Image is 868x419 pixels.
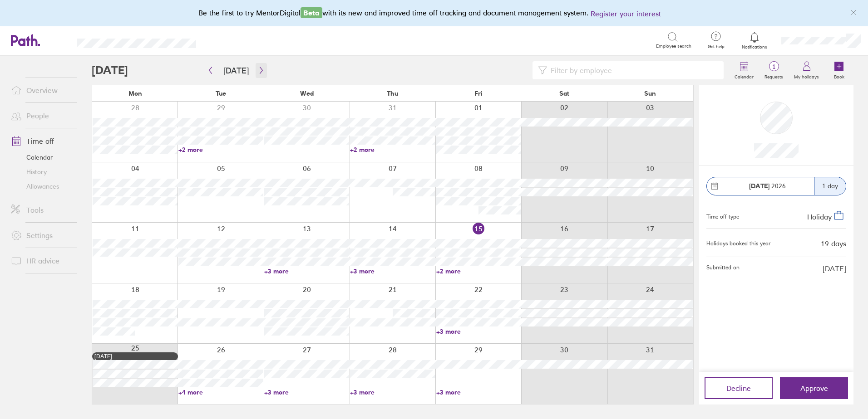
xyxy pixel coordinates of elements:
a: Allowances [4,179,77,194]
a: Overview [4,81,77,99]
button: Register your interest [591,8,661,19]
a: +3 more [436,388,521,396]
a: Calendar [729,56,759,85]
span: Thu [387,90,398,97]
div: Time off type [706,210,739,221]
input: Filter by employee [547,62,718,79]
a: Calendar [4,150,77,165]
div: Holidays booked this year [706,240,771,247]
span: Approve [800,384,828,392]
a: Settings [4,226,77,244]
span: Get help [701,44,731,49]
span: Submitted on [706,264,740,273]
a: History [4,165,77,179]
a: +2 more [436,267,521,275]
span: [DATE] [823,264,846,273]
a: Time off [4,132,77,150]
a: +3 more [264,267,349,275]
div: [DATE] [94,353,176,360]
label: My holidays [789,72,824,80]
div: 19 days [821,239,846,248]
label: Requests [759,72,789,80]
span: Tue [216,90,226,97]
a: My holidays [789,56,824,85]
label: Book [829,72,850,80]
a: +3 more [350,267,435,275]
span: Notifications [740,44,769,50]
strong: [DATE] [749,182,769,190]
div: Search [221,36,244,44]
span: 2026 [749,182,786,190]
span: Sat [559,90,569,97]
a: +2 more [178,146,263,154]
a: Book [824,56,853,85]
a: +3 more [350,388,435,396]
span: 1 [759,63,789,70]
a: Notifications [740,31,769,50]
div: 1 day [814,177,846,195]
button: [DATE] [216,63,256,78]
label: Calendar [729,72,759,80]
span: Employee search [656,44,691,49]
span: Sun [644,90,656,97]
button: Approve [780,377,848,399]
a: +3 more [436,327,521,336]
a: Tools [4,201,77,219]
a: People [4,107,77,125]
a: +4 more [178,388,263,396]
span: Beta [301,7,322,18]
a: 1Requests [759,56,789,85]
span: Wed [300,90,314,97]
span: Decline [726,384,751,392]
button: Decline [705,377,773,399]
span: Fri [474,90,483,97]
span: Mon [128,90,142,97]
span: Holiday [807,212,832,221]
a: HR advice [4,252,77,270]
a: +3 more [264,388,349,396]
a: +2 more [350,146,435,154]
div: Be the first to try MentorDigital with its new and improved time off tracking and document manage... [198,7,670,19]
